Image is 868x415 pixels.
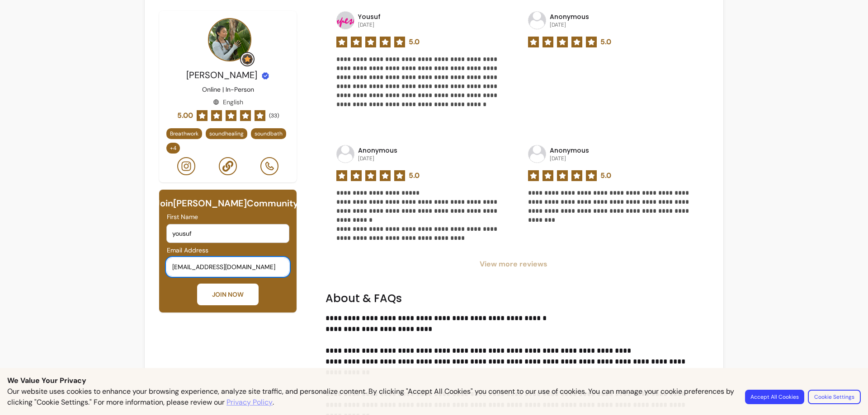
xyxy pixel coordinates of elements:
[358,21,381,28] p: [DATE]
[186,69,257,81] span: [PERSON_NAME]
[337,145,354,163] img: avatar
[325,291,702,306] h2: About & FAQs
[269,112,279,119] span: ( 33 )
[600,37,611,47] span: 5.0
[7,386,734,408] p: Our website uses cookies to enhance your browsing experience, analyze site traffic, and personali...
[155,197,301,210] h6: Join [PERSON_NAME] Community!
[242,54,253,65] img: Grow
[213,98,243,107] div: English
[226,397,273,408] a: Privacy Policy
[167,213,198,221] span: First Name
[358,146,397,155] p: Anonymous
[197,284,259,305] button: JOIN NOW
[325,259,702,270] span: View more reviews
[172,229,283,238] input: First Name
[409,37,420,47] span: 5.0
[550,12,589,21] p: Anonymous
[600,170,611,181] span: 5.0
[808,390,861,404] button: Cookie Settings
[358,12,381,21] p: Yousuf
[528,12,546,29] img: avatar
[202,85,254,94] p: Online | In-Person
[550,155,589,162] p: [DATE]
[167,246,208,254] span: Email Address
[209,130,244,137] span: soundhealing
[409,170,420,181] span: 5.0
[177,110,193,121] span: 5.00
[255,130,283,137] span: soundbath
[550,146,589,155] p: Anonymous
[745,390,804,404] button: Accept All Cookies
[172,262,283,271] input: Email Address
[358,155,397,162] p: [DATE]
[7,375,861,386] p: We Value Your Privacy
[170,130,198,137] span: Breathwork
[337,12,354,29] img: avatar
[528,145,546,163] img: avatar
[550,21,589,28] p: [DATE]
[208,18,251,61] img: Provider image
[168,145,178,152] span: + 4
